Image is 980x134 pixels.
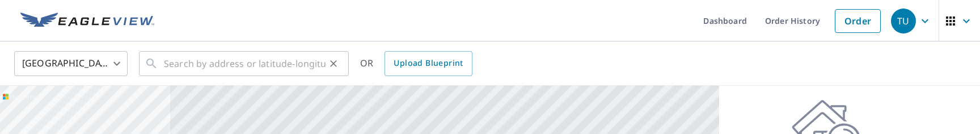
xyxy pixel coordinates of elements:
div: OR [360,51,472,76]
img: EV Logo [20,12,154,30]
a: Upload Blueprint [385,51,472,76]
button: Clear [326,56,341,72]
span: Upload Blueprint [394,56,463,70]
a: Order [835,9,881,33]
div: TU [891,9,916,33]
input: Search by address or latitude-longitude [164,48,326,79]
div: [GEOGRAPHIC_DATA] [14,48,128,79]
